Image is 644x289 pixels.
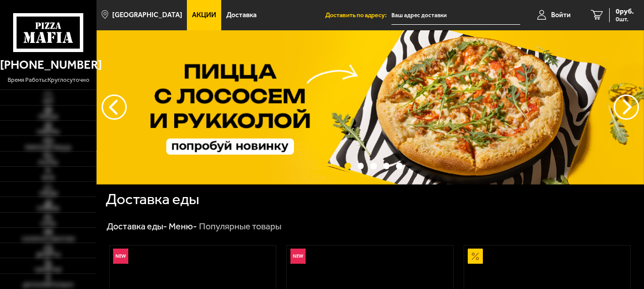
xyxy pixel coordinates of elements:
button: точки переключения [383,163,390,169]
span: [GEOGRAPHIC_DATA] [112,12,182,19]
a: Меню- [169,221,197,232]
span: 0 руб. [616,8,634,15]
span: 0 шт. [616,16,634,22]
a: Доставка еды- [107,221,167,232]
span: Войти [551,12,571,19]
input: Ваш адрес доставки [391,6,520,25]
span: Доставка [226,12,257,19]
img: Акционный [468,249,483,264]
h1: Доставка еды [106,192,199,207]
button: точки переключения [358,163,364,169]
button: предыдущий [614,94,639,120]
img: Новинка [113,249,128,264]
span: Акции [192,12,216,19]
button: следующий [102,94,127,120]
img: Новинка [290,249,306,264]
span: Доставить по адресу: [325,12,391,19]
button: точки переключения [344,163,351,169]
button: точки переключения [370,163,377,169]
div: Популярные товары [199,221,281,232]
button: точки переключения [396,163,403,169]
